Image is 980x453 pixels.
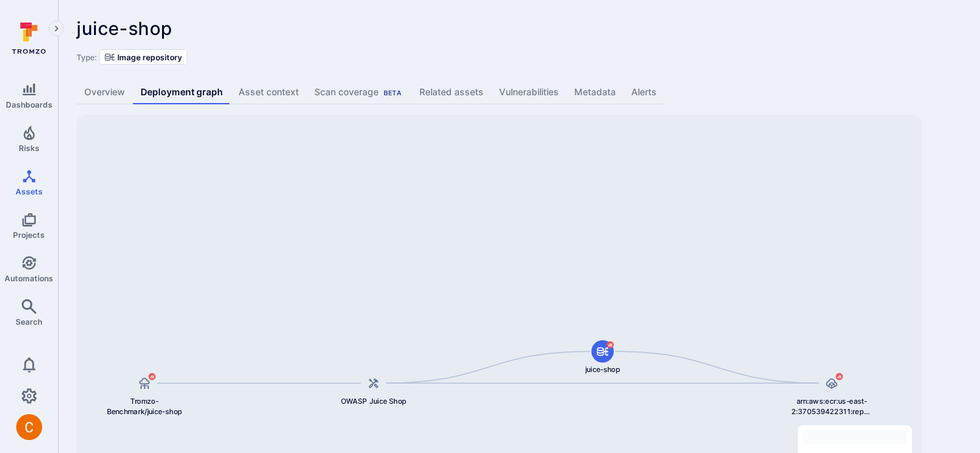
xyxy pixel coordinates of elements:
[5,273,53,283] span: Automations
[49,21,64,36] button: Expand navigation menu
[117,52,182,62] span: Image repository
[19,143,40,153] span: Risks
[52,23,61,34] i: Expand navigation menu
[104,397,185,417] span: Tromzo-Benchmark/juice-shop
[76,17,172,40] span: juice-shop
[585,365,620,375] span: juice-shop
[76,52,97,62] span: Type:
[6,100,52,110] span: Dashboards
[16,414,42,440] img: ACg8ocJuq_DPPTkXyD9OlTnVLvDrpObecjcADscmEHLMiTyEnTELew=s96-c
[133,80,231,104] a: Deployment graph
[16,187,43,196] span: Assets
[76,80,133,104] a: Overview
[624,80,664,104] a: Alerts
[13,230,45,240] span: Projects
[76,80,962,104] div: Asset tabs
[314,86,404,99] div: Scan coverage
[791,397,872,417] span: arn:aws:ecr:us-east-2:370539422311:repository/juice-shop/sha256:802c830cc505147cb7318954b8b172bf8...
[566,80,624,104] a: Metadata
[491,80,566,104] a: Vulnerabilities
[412,80,491,104] a: Related assets
[16,414,42,440] div: Camilo Rivera
[341,397,406,407] span: OWASP Juice Shop
[16,317,42,327] span: Search
[231,80,307,104] a: Asset context
[381,87,404,98] div: Beta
